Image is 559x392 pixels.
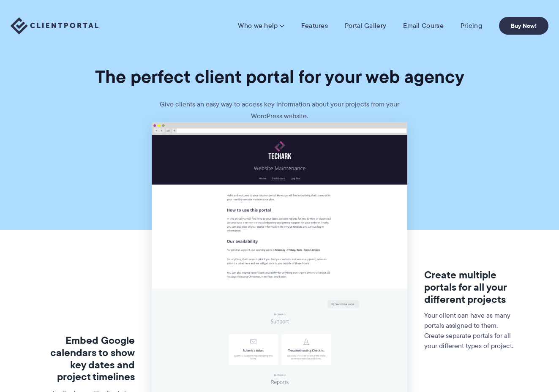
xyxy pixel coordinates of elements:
a: Features [301,22,328,30]
p: Give clients an easy way to access key information about your projects from your WordPress website. [153,98,406,122]
a: Portal Gallery [345,22,386,30]
a: Email Course [403,22,444,30]
a: Buy Now! [499,17,548,35]
a: Pricing [461,22,482,30]
p: Your client can have as many portals assigned to them. Create separate portals for all your diffe... [424,310,517,351]
h3: Create multiple portals for all your different projects [424,269,517,305]
a: Who we help [238,22,284,30]
h3: Embed Google calendars to show key dates and project timelines [42,335,135,383]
